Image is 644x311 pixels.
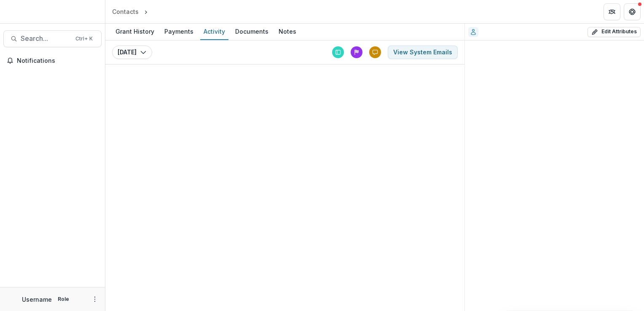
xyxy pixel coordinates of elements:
button: Partners [604,3,620,20]
div: Ctrl + K [74,34,94,43]
span: Notifications [17,57,98,64]
button: Notifications [3,54,102,67]
a: Contacts [109,5,142,18]
button: Edit Attributes [588,27,641,37]
button: View System Emails [388,46,458,59]
nav: breadcrumb [109,5,185,18]
button: [DATE] [112,46,152,59]
div: Documents [232,25,272,38]
p: Role [55,295,72,303]
a: Activity [200,24,228,40]
div: Grant History [112,25,158,38]
span: Search... [21,35,70,43]
a: Grant History [112,24,158,40]
a: Notes [275,24,300,40]
button: Search... [3,30,102,47]
div: Contacts [112,7,139,16]
button: Get Help [624,3,641,20]
p: Username [22,295,52,304]
a: Documents [232,24,272,40]
div: Payments [161,25,197,38]
div: Notes [275,25,300,38]
a: Payments [161,24,197,40]
div: Activity [200,25,228,38]
button: More [90,294,100,304]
